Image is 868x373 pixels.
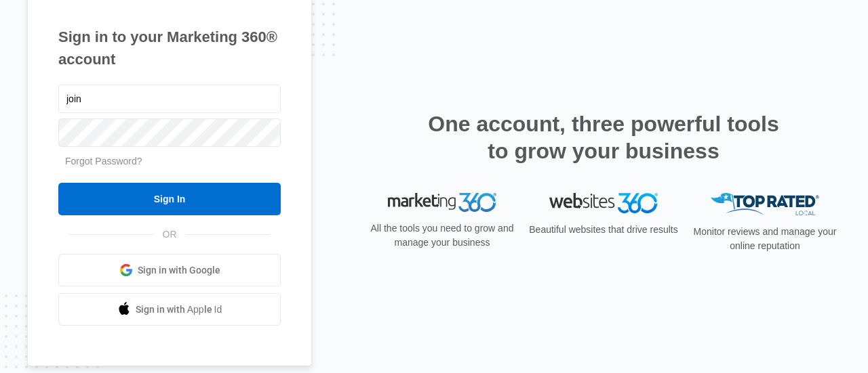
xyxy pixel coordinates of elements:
[138,263,220,278] span: Sign in with Google
[424,110,783,164] h2: One account, three powerful tools to grow your business
[366,221,518,250] p: All the tools you need to grow and manage your business
[528,223,679,237] p: Beautiful websites that drive results
[65,156,142,167] a: Forgot Password?
[58,183,281,215] input: Sign In
[153,227,186,242] span: OR
[388,193,496,212] img: Marketing 360
[711,193,819,215] img: Top Rated Local
[136,303,222,317] span: Sign in with Apple Id
[58,254,281,286] a: Sign in with Google
[689,225,841,253] p: Monitor reviews and manage your online reputation
[58,293,281,326] a: Sign in with Apple Id
[58,85,281,113] input: Email
[58,26,281,70] h1: Sign in to your Marketing 360® account
[549,193,658,213] img: Websites 360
